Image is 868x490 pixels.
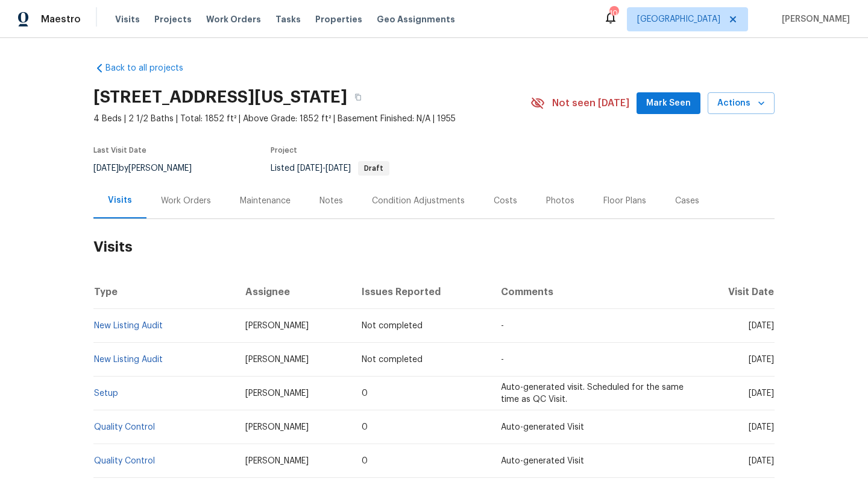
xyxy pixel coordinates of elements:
[245,389,309,398] span: [PERSON_NAME]
[245,457,309,465] span: [PERSON_NAME]
[749,355,774,364] span: [DATE]
[491,275,696,309] th: Comments
[501,457,584,465] span: Auto-generated Visit
[637,92,700,115] button: Mark Seen
[297,164,322,173] span: [DATE]
[749,322,774,330] span: [DATE]
[347,86,369,108] button: Copy Address
[315,13,362,25] span: Properties
[501,383,684,404] span: Auto-generated visit. Scheduled for the same time as QC Visit.
[749,423,774,431] span: [DATE]
[325,164,351,173] span: [DATE]
[362,322,423,330] span: Not completed
[362,389,368,398] span: 0
[93,147,146,154] span: Last Visit Date
[749,457,774,465] span: [DATE]
[501,423,584,431] span: Auto-generated Visit
[777,13,850,25] span: [PERSON_NAME]
[93,164,119,173] span: [DATE]
[94,355,163,364] a: New Listing Audit
[352,275,491,309] th: Issues Reported
[501,355,504,364] span: -
[297,164,351,173] span: -
[93,91,347,103] h2: [STREET_ADDRESS][US_STATE]
[245,423,309,431] span: [PERSON_NAME]
[93,62,209,74] a: Back to all projects
[93,219,775,275] h2: Visits
[501,322,504,330] span: -
[271,164,389,173] span: Listed
[646,96,691,111] span: Mark Seen
[637,13,720,25] span: [GEOGRAPHIC_DATA]
[115,13,140,25] span: Visits
[206,13,261,25] span: Work Orders
[93,275,236,309] th: Type
[161,195,211,207] div: Work Orders
[154,13,192,25] span: Projects
[552,97,629,109] span: Not seen [DATE]
[362,457,368,465] span: 0
[94,389,118,398] a: Setup
[717,96,765,111] span: Actions
[359,165,388,172] span: Draft
[603,195,646,207] div: Floor Plans
[319,195,343,207] div: Notes
[494,195,517,207] div: Costs
[240,195,291,207] div: Maintenance
[708,92,775,115] button: Actions
[245,322,309,330] span: [PERSON_NAME]
[377,13,455,25] span: Geo Assignments
[275,15,301,24] span: Tasks
[94,423,155,431] a: Quality Control
[372,195,465,207] div: Condition Adjustments
[749,389,774,398] span: [DATE]
[108,194,132,206] div: Visits
[546,195,574,207] div: Photos
[41,13,81,25] span: Maestro
[696,275,775,309] th: Visit Date
[94,322,163,330] a: New Listing Audit
[271,147,297,154] span: Project
[93,161,206,176] div: by [PERSON_NAME]
[362,355,423,364] span: Not completed
[93,113,530,125] span: 4 Beds | 2 1/2 Baths | Total: 1852 ft² | Above Grade: 1852 ft² | Basement Finished: N/A | 1955
[94,457,155,465] a: Quality Control
[362,423,368,431] span: 0
[675,195,699,207] div: Cases
[609,7,618,19] div: 10
[245,355,309,364] span: [PERSON_NAME]
[236,275,353,309] th: Assignee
